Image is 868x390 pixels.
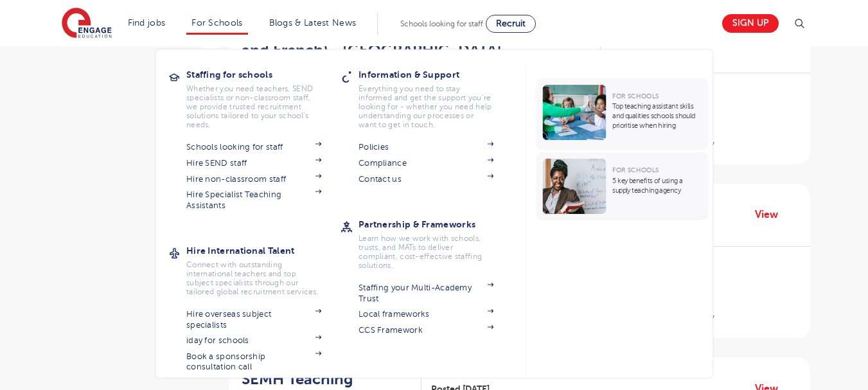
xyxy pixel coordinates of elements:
a: CCS Framework [359,325,493,335]
p: £90 - £100 [658,260,797,275]
h3: Hire International Talent [186,242,341,260]
a: Contact us [359,174,493,184]
h3: Staffing for schools [186,66,341,84]
a: Recruit [486,15,536,33]
a: Blogs & Latest News [269,18,357,28]
a: Information & SupportEverything you need to stay informed and get the support you’re looking for ... [359,66,513,129]
a: Hire SEND staff [186,158,321,168]
h3: Partnership & Frameworks [359,215,513,233]
a: Find jobs [128,18,166,28]
h3: Information & Support [359,66,513,84]
a: For Schools [191,18,242,28]
p: Daily Supply [658,136,797,152]
a: For Schools5 key benefits of using a supply teaching agency [536,152,711,220]
a: Book a sponsorship consultation call [186,351,321,373]
p: Everything you need to stay informed and get the support you’re looking for - whether you need he... [359,84,493,129]
span: For Schools [612,93,659,100]
a: Schools looking for staff [186,142,321,152]
a: Compliance [359,158,493,168]
span: For Schools [612,166,659,173]
a: Staffing for schoolsWhether you need teachers, SEND specialists or non-classroom staff, we provid... [186,66,341,129]
p: Primary [658,285,797,300]
p: Learn how we work with schools, trusts, and MATs to deliver compliant, cost-effective staffing so... [359,234,493,270]
a: Hire non-classroom staff [186,174,321,184]
a: View [755,206,788,223]
span: Recruit [496,19,526,28]
p: £160 - £170 [658,86,797,102]
p: Connect with outstanding international teachers and top subject specialists through our tailored ... [186,260,321,296]
p: Top teaching assistant skills and qualities schools should prioritise when hiring [612,102,702,130]
a: Partnership & FrameworksLearn how we work with schools, trusts, and MATs to deliver compliant, co... [359,215,513,270]
img: Engage Education [62,8,112,40]
a: Policies [359,142,493,152]
a: For SchoolsTop teaching assistant skills and qualities schools should prioritise when hiring [536,78,711,150]
a: Hire overseas subject specialists [186,309,321,330]
a: Sign up [722,14,779,33]
a: Hire Specialist Teaching Assistants [186,190,321,211]
a: Local frameworks [359,309,493,319]
p: Whether you need teachers, SEND specialists or non-classroom staff, we provide trusted recruitmen... [186,84,321,129]
p: Daily Supply [658,310,797,325]
a: Hire International TalentConnect with outstanding international teachers and top subject speciali... [186,242,341,296]
p: Secondary [658,111,797,127]
a: Staffing your Multi-Academy Trust [359,283,493,304]
span: Schools looking for staff [400,19,483,28]
p: 5 key benefits of using a supply teaching agency [612,176,702,195]
a: iday for schools [186,335,321,346]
